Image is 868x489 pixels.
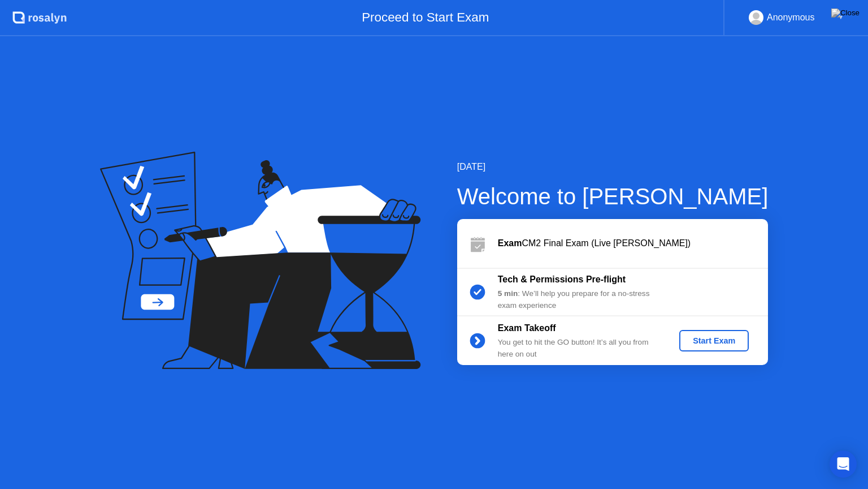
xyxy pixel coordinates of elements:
button: Start Exam [679,330,749,351]
div: [DATE] [457,160,769,174]
div: CM2 Final Exam (Live [PERSON_NAME]) [498,237,768,250]
div: Welcome to [PERSON_NAME] [457,179,769,213]
div: Anonymous [767,10,815,25]
b: 5 min [498,289,518,298]
div: Open Intercom Messenger [830,451,857,478]
b: Exam [498,238,522,248]
img: Close [831,8,860,18]
b: Exam Takeoff [498,323,556,333]
div: Start Exam [684,336,744,345]
div: : We’ll help you prepare for a no-stress exam experience [498,288,661,311]
b: Tech & Permissions Pre-flight [498,274,626,284]
div: You get to hit the GO button! It’s all you from here on out [498,337,661,360]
